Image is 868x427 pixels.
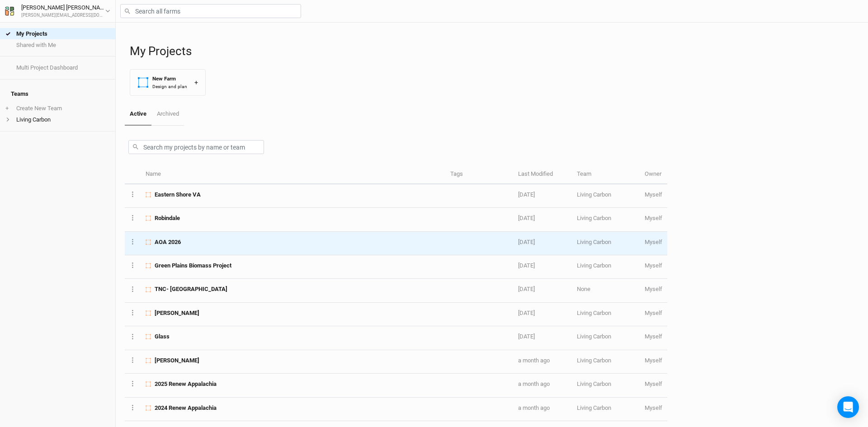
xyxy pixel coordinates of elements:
span: Jul 23, 2025 3:55 PM [518,357,550,364]
button: [PERSON_NAME] [PERSON_NAME][PERSON_NAME][EMAIL_ADDRESS][DOMAIN_NAME] [5,3,111,19]
div: [PERSON_NAME] [PERSON_NAME] [21,3,105,12]
span: Aug 19, 2025 10:45 AM [518,286,535,292]
span: Jul 23, 2025 3:27 PM [518,404,550,411]
td: Living Carbon [572,184,640,208]
span: andy@livingcarbon.com [645,333,662,340]
a: Archived [151,103,184,125]
td: Living Carbon [572,255,640,279]
span: 2024 Renew Appalachia [155,404,217,412]
span: Aug 22, 2025 8:26 AM [518,262,535,269]
span: andy@livingcarbon.com [645,310,662,316]
span: + [5,105,9,112]
button: New FarmDesign and plan+ [130,69,206,96]
span: Wisniewski [155,357,199,365]
span: AOA 2026 [155,238,181,246]
h1: My Projects [130,44,859,58]
input: Search all farms [120,4,301,18]
span: Aug 13, 2025 12:28 PM [518,310,535,316]
div: Design and plan [152,83,187,90]
span: andy@livingcarbon.com [645,286,662,292]
span: andy@livingcarbon.com [645,239,662,245]
span: Aug 25, 2025 11:07 AM [518,239,535,245]
span: andy@livingcarbon.com [645,357,662,364]
h4: Teams [5,85,110,103]
td: Living Carbon [572,398,640,421]
div: Open Intercom Messenger [837,396,859,418]
th: Team [572,165,640,184]
div: + [194,78,198,87]
span: Robindale [155,214,180,222]
span: Green Plains Biomass Project [155,262,231,270]
input: Search my projects by name or team [128,140,264,154]
td: Living Carbon [572,232,640,255]
span: Phillips [155,309,199,317]
td: Living Carbon [572,326,640,350]
span: andy@livingcarbon.com [645,215,662,221]
a: Active [125,103,151,126]
td: Living Carbon [572,208,640,231]
span: andy@livingcarbon.com [645,191,662,198]
th: Owner [640,165,667,184]
td: Living Carbon [572,374,640,397]
div: New Farm [152,75,187,83]
th: Name [141,165,445,184]
th: Tags [445,165,513,184]
span: Aug 25, 2025 1:33 PM [518,215,535,221]
span: Jul 23, 2025 3:49 PM [518,380,550,387]
span: Eastern Shore VA [155,191,201,199]
span: Aug 12, 2025 1:35 PM [518,333,535,340]
span: andy@livingcarbon.com [645,262,662,269]
th: Last Modified [513,165,572,184]
span: Aug 26, 2025 9:06 AM [518,191,535,198]
span: Glass [155,333,170,341]
span: andy@livingcarbon.com [645,404,662,411]
div: [PERSON_NAME][EMAIL_ADDRESS][DOMAIN_NAME] [21,12,105,19]
td: Living Carbon [572,350,640,374]
span: TNC- VA [155,285,227,293]
td: None [572,279,640,302]
span: 2025 Renew Appalachia [155,380,217,388]
span: andy@livingcarbon.com [645,380,662,387]
td: Living Carbon [572,303,640,326]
